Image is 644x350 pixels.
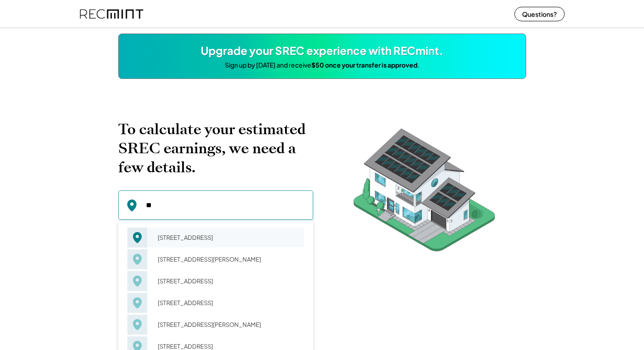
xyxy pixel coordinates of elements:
div: [STREET_ADDRESS] [152,231,304,244]
div: [STREET_ADDRESS][PERSON_NAME] [152,318,304,331]
div: [STREET_ADDRESS] [152,275,304,287]
strong: $50 once your transfer is approved [311,61,417,69]
div: [STREET_ADDRESS] [152,297,304,309]
div: Sign up by [DATE] and receive . [225,61,419,70]
img: recmint-logotype%403x%20%281%29.jpeg [80,2,143,26]
button: Questions? [514,7,565,21]
h2: To calculate your estimated SREC earnings, we need a few details. [118,120,313,177]
div: [STREET_ADDRESS][PERSON_NAME] [152,253,304,266]
div: Upgrade your SREC experience with RECmint. [201,43,443,58]
img: RecMintArtboard%207.png [336,120,513,265]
